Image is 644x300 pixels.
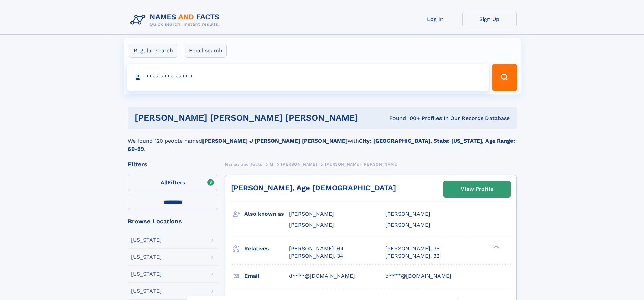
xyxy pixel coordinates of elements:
a: M [270,160,273,168]
h1: [PERSON_NAME] [PERSON_NAME] [PERSON_NAME] [135,114,374,122]
input: search input [127,64,489,91]
a: [PERSON_NAME], Age [DEMOGRAPHIC_DATA] [231,184,396,192]
a: [PERSON_NAME], 34 [289,252,343,260]
div: We found 120 people named with . [128,129,517,153]
span: [PERSON_NAME] [281,162,317,167]
a: Sign Up [462,11,517,27]
div: [US_STATE] [131,271,162,277]
b: [PERSON_NAME] J [PERSON_NAME] [PERSON_NAME] [202,138,348,144]
label: Filters [128,175,218,191]
label: Email search [185,44,227,58]
a: Names and Facts [225,160,262,168]
div: Browse Locations [128,218,218,224]
h3: Relatives [244,243,289,254]
span: [PERSON_NAME] [289,222,334,228]
h3: Email [244,270,289,282]
a: [PERSON_NAME], 64 [289,245,344,252]
div: ❯ [492,245,500,249]
b: City: [GEOGRAPHIC_DATA], State: [US_STATE], Age Range: 60-99 [128,138,515,152]
div: Found 100+ Profiles In Our Records Database [374,115,510,122]
div: View Profile [461,181,493,197]
span: M [270,162,273,167]
a: View Profile [444,181,510,197]
button: Search Button [492,64,517,91]
div: [US_STATE] [131,254,162,260]
span: All [161,179,168,186]
span: [PERSON_NAME] [PERSON_NAME] [325,162,399,167]
a: [PERSON_NAME], 32 [385,252,439,260]
div: [US_STATE] [131,288,162,294]
span: [PERSON_NAME] [289,211,334,217]
div: [US_STATE] [131,237,162,243]
a: [PERSON_NAME], 35 [385,245,439,252]
span: [PERSON_NAME] [385,211,430,217]
img: Logo Names and Facts [128,11,225,29]
div: Filters [128,161,218,167]
span: [PERSON_NAME] [385,222,430,228]
a: [PERSON_NAME] [281,160,317,168]
h3: Also known as [244,208,289,220]
label: Regular search [129,44,177,58]
a: Log In [408,11,462,27]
